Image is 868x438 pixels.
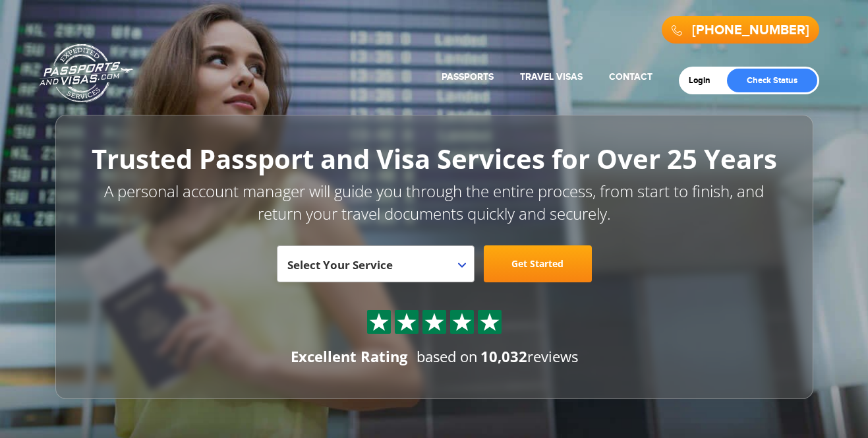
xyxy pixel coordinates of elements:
[480,346,527,366] strong: 10,032
[40,44,133,103] a: Passports & [DOMAIN_NAME]
[520,71,583,82] a: Travel Visas
[287,257,393,272] span: Select Your Service
[277,245,475,282] span: Select Your Service
[689,75,720,86] a: Login
[417,346,478,366] span: based on
[480,312,500,332] img: Sprite St
[291,346,407,367] div: Excellent Rating
[452,312,472,332] img: Sprite St
[85,144,784,173] h1: Trusted Passport and Visa Services for Over 25 Years
[727,69,817,92] a: Check Status
[424,312,444,332] img: Sprite St
[484,245,592,282] a: Get Started
[442,71,494,82] a: Passports
[397,312,417,332] img: Sprite St
[692,22,809,38] a: [PHONE_NUMBER]
[369,312,389,332] img: Sprite St
[480,346,578,366] span: reviews
[287,251,461,288] span: Select Your Service
[85,180,784,226] p: A personal account manager will guide you through the entire process, from start to finish, and r...
[609,71,652,82] a: Contact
